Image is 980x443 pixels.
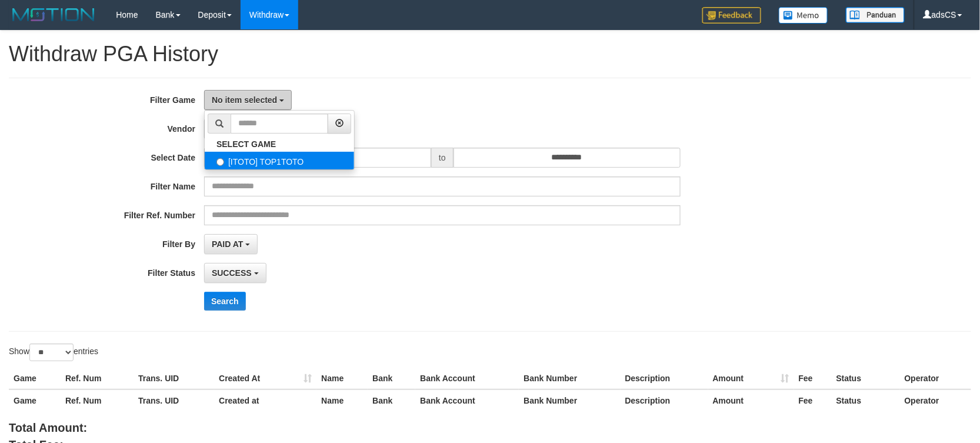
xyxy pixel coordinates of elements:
th: Ref. Num [61,389,134,411]
th: Bank Number [519,389,620,411]
button: PAID AT [204,234,258,254]
th: Status [832,389,900,411]
th: Description [621,368,708,389]
img: Button%20Memo.svg [779,7,828,24]
th: Operator [900,368,971,389]
th: Bank Number [519,368,620,389]
a: SELECT GAME [205,136,354,152]
th: Amount [708,389,794,411]
th: Bank [368,389,415,411]
th: Ref. Num [61,368,134,389]
img: panduan.png [846,7,905,23]
th: Name [316,389,368,411]
th: Bank [368,368,415,389]
span: No item selected [212,95,277,105]
th: Bank Account [415,389,519,411]
th: Fee [794,389,832,411]
th: Game [9,389,61,411]
th: Fee [794,368,832,389]
th: Name [316,368,368,389]
button: SUCCESS [204,263,266,283]
button: Search [204,292,246,311]
h1: Withdraw PGA History [9,42,971,66]
th: Description [621,389,708,411]
th: Status [832,368,900,389]
label: Show entries [9,344,98,361]
th: Operator [900,389,971,411]
button: No item selected [204,90,292,110]
th: Created at [214,389,316,411]
th: Created At [214,368,316,389]
th: Trans. UID [134,389,214,411]
th: Game [9,368,61,389]
select: Showentries [29,344,74,361]
span: SUCCESS [212,268,252,278]
label: [ITOTO] TOP1TOTO [205,152,354,169]
th: Amount [708,368,794,389]
img: MOTION_logo.png [9,6,98,24]
img: Feedback.jpg [702,7,761,24]
span: to [431,148,454,168]
b: SELECT GAME [216,139,276,149]
span: PAID AT [212,239,243,249]
th: Bank Account [415,368,519,389]
input: [ITOTO] TOP1TOTO [216,158,224,166]
th: Trans. UID [134,368,214,389]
